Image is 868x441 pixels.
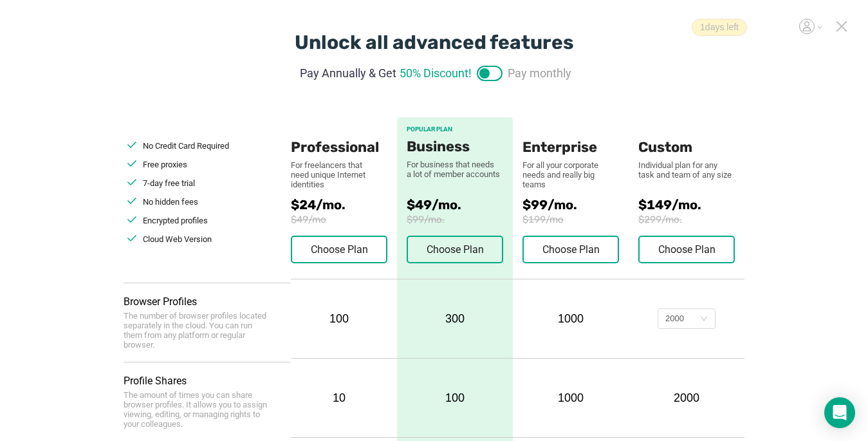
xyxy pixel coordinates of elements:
span: Cloud Web Version [143,234,212,244]
span: Pay monthly [508,64,571,82]
div: For all your corporate needs and really big teams [522,160,619,189]
div: 10 [291,391,387,405]
div: Individual plan for any task and team of any size [638,160,735,180]
span: 50% Discount! [400,64,472,82]
div: Enterprise [522,117,619,156]
span: No hidden fees [143,197,198,207]
div: The amount of times you can share browser profiles. It allows you to assign viewing, editing, or ... [124,390,272,429]
div: For business that needs [407,160,503,169]
button: Choose Plan [291,236,387,263]
div: 1000 [522,391,619,405]
span: $299/mo. [638,214,744,225]
button: Choose Plan [522,236,619,263]
div: 2000 [665,309,684,328]
div: Open Intercom Messenger [824,397,855,428]
div: a lot of member accounts [407,169,503,179]
button: Choose Plan [407,236,503,263]
span: $99/mo. [522,197,638,212]
div: 2000 [638,391,735,405]
i: icon: down [700,315,708,324]
div: 100 [291,312,387,326]
span: $49/mo. [407,197,503,212]
div: Custom [638,117,735,156]
span: 1 days left [692,19,747,36]
span: Pay Annually & Get [300,64,396,82]
span: $99/mo. [407,214,503,225]
div: 300 [397,279,513,358]
div: Browser Profiles [124,296,291,308]
span: $24/mo. [291,197,397,212]
div: Business [407,138,503,155]
span: 7-day free trial [143,178,195,188]
div: 1000 [522,312,619,326]
span: $199/mo [522,214,638,225]
span: $49/mo [291,214,397,225]
span: Encrypted profiles [143,216,208,225]
span: No Credit Card Required [143,141,229,151]
div: POPULAR PLAN [407,126,503,133]
div: Unlock all advanced features [295,31,574,54]
div: For freelancers that need unique Internet identities [291,160,374,189]
div: The number of browser profiles located separately in the cloud. You can run them from any platfor... [124,311,272,350]
div: Professional [291,117,387,156]
button: Choose Plan [638,236,735,263]
span: Free proxies [143,160,187,169]
div: Profile Shares [124,375,291,387]
span: $149/mo. [638,197,744,212]
div: 100 [397,359,513,437]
